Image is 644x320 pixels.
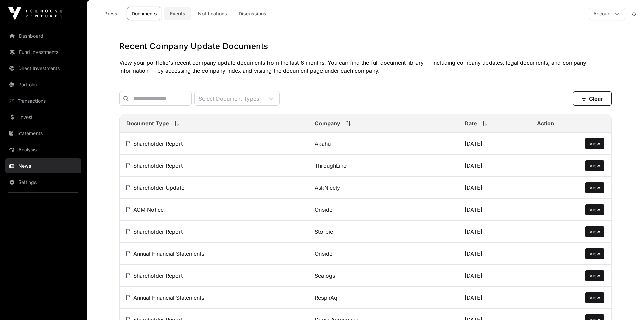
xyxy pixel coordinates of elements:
a: Shareholder Report [126,272,183,279]
span: View [589,141,600,146]
a: Notifications [194,7,232,20]
a: Transactions [5,93,81,108]
a: Events [164,7,191,20]
a: View [589,228,600,235]
a: Storbie [315,228,333,235]
h1: Recent Company Update Documents [119,41,612,52]
button: View [585,204,604,215]
td: [DATE] [458,155,530,177]
a: View [589,184,600,191]
a: Akahu [315,140,331,147]
a: Dashboard [5,28,81,43]
a: Discussions [234,7,271,20]
a: Annual Financial Statements [126,294,204,301]
a: AGM Notice [126,206,164,213]
span: View [589,185,600,190]
a: Onside [315,206,332,213]
button: View [585,292,604,303]
button: View [585,182,604,193]
td: [DATE] [458,221,530,243]
a: Onside [315,250,332,257]
button: View [585,138,604,149]
span: View [589,295,600,300]
a: Shareholder Update [126,184,184,191]
a: Settings [5,175,81,190]
a: Annual Financial Statements [126,250,204,257]
a: View [589,162,600,169]
div: Select Document Types [195,91,263,105]
td: [DATE] [458,177,530,199]
a: Shareholder Report [126,162,183,169]
p: View your portfolio's recent company update documents from the last 6 months. You can find the fu... [119,59,612,75]
td: [DATE] [458,287,530,309]
a: Documents [127,7,161,20]
span: View [589,207,600,212]
a: Shareholder Report [126,228,183,235]
td: [DATE] [458,199,530,221]
a: Direct Investments [5,61,81,76]
a: View [589,294,600,301]
span: View [589,273,600,278]
a: Shareholder Report [126,140,183,147]
a: RespirAq [315,294,337,301]
a: View [589,140,600,147]
span: View [589,163,600,168]
button: View [585,160,604,171]
a: Press [97,7,124,20]
a: News [5,158,81,173]
a: View [589,272,600,279]
img: Icehouse Ventures Logo [8,7,62,20]
span: Action [537,119,554,127]
a: Invest [5,110,81,125]
a: ThroughLine [315,162,347,169]
button: View [585,226,604,237]
td: [DATE] [458,265,530,287]
a: Statements [5,126,81,141]
a: Analysis [5,142,81,157]
span: View [589,229,600,234]
button: View [585,248,604,259]
td: [DATE] [458,243,530,265]
button: Account [589,7,625,20]
button: View [585,270,604,281]
a: Portfolio [5,77,81,92]
button: Clear [573,91,612,106]
a: View [589,206,600,213]
span: Date [464,119,477,127]
a: View [589,250,600,257]
span: Company [315,119,340,127]
span: Document Type [126,119,169,127]
a: Sealogs [315,272,335,279]
a: Fund Investments [5,45,81,60]
a: AskNicely [315,184,340,191]
span: View [589,251,600,256]
td: [DATE] [458,133,530,155]
iframe: Chat Widget [610,287,644,320]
